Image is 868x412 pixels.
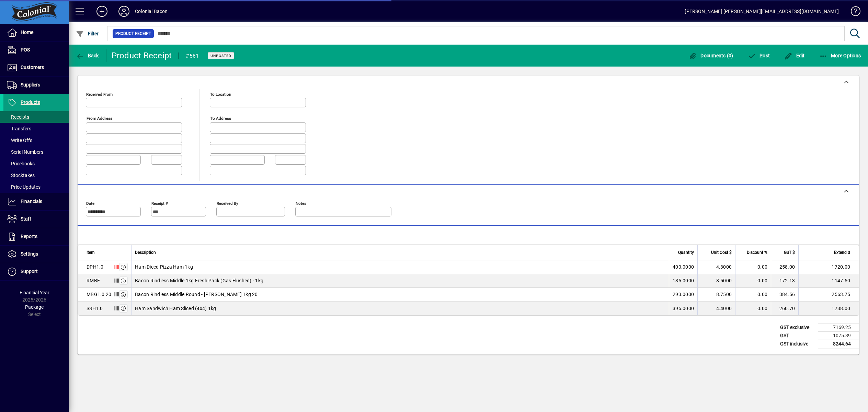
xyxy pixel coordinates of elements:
[689,53,733,58] span: Documents (0)
[3,158,69,169] a: Pricebooks
[21,64,44,70] span: Customers
[3,123,69,134] a: Transfers
[7,149,43,155] span: Serial Numbers
[3,76,69,94] a: Suppliers
[74,49,101,62] button: Back
[115,30,151,37] span: Product Receipt
[210,92,231,97] mat-label: To location
[3,134,69,146] a: Write Offs
[669,260,697,274] td: 400.0000
[771,288,798,302] td: 384.56
[135,6,168,17] div: Colonial Bacon
[818,340,859,348] td: 8244.64
[25,304,44,310] span: Package
[3,263,69,280] a: Support
[669,302,697,315] td: 395.0000
[685,6,839,17] div: [PERSON_NAME] [PERSON_NAME][EMAIL_ADDRESS][DOMAIN_NAME]
[818,323,859,331] td: 7169.25
[21,269,38,274] span: Support
[716,277,732,284] span: 8.5000
[87,263,104,270] div: DPH1.0
[834,249,850,256] span: Extend $
[747,249,767,256] span: Discount %
[678,249,694,256] span: Quantity
[186,50,199,61] div: #561
[818,331,859,340] td: 1075.39
[21,30,33,35] span: Home
[746,49,772,62] button: Post
[784,53,805,58] span: Edit
[76,53,99,58] span: Back
[716,305,732,312] span: 4.4000
[784,249,795,256] span: GST $
[7,173,35,178] span: Stocktakes
[716,291,732,298] span: 8.7500
[21,99,40,105] span: Products
[748,53,770,58] span: ost
[3,193,69,210] a: Financials
[7,184,41,190] span: Price Updates
[91,5,113,17] button: Add
[151,201,168,205] mat-label: Receipt #
[131,274,669,288] td: Bacon Rindless Middle 1kg Fresh Pack (Gas Flushed) - 1kg
[86,201,94,205] mat-label: Date
[87,249,95,256] span: Item
[819,53,861,58] span: More Options
[711,249,732,256] span: Unit Cost $
[131,288,669,302] td: Bacon Rindless Middle Round - [PERSON_NAME] 1kg 20
[87,305,103,312] div: SSH1.0
[76,31,99,36] span: Filter
[798,274,859,288] td: 1147.50
[735,288,771,302] td: 0.00
[3,181,69,193] a: Price Updates
[3,211,69,228] a: Staff
[131,302,669,315] td: Ham Sandwich Ham Sliced (4x4) 1kg
[798,288,859,302] td: 2563.75
[7,138,32,143] span: Write Offs
[21,82,40,87] span: Suppliers
[74,27,101,40] button: Filter
[759,53,763,58] span: P
[135,249,156,256] span: Description
[87,291,111,298] div: MBG1.0 20
[735,260,771,274] td: 0.00
[21,216,31,222] span: Staff
[687,49,735,62] button: Documents (0)
[735,302,771,315] td: 0.00
[21,251,38,257] span: Settings
[21,199,42,204] span: Financials
[3,228,69,245] a: Reports
[113,5,135,17] button: Profile
[777,340,818,348] td: GST inclusive
[20,290,49,295] span: Financial Year
[3,59,69,76] a: Customers
[3,146,69,158] a: Serial Numbers
[771,260,798,274] td: 258.00
[798,260,859,274] td: 1720.00
[112,50,172,61] div: Product Receipt
[296,201,306,205] mat-label: Notes
[669,274,697,288] td: 135.0000
[3,24,69,41] a: Home
[818,49,863,62] button: More Options
[798,302,859,315] td: 1738.00
[3,111,69,123] a: Receipts
[669,288,697,302] td: 293.0000
[771,274,798,288] td: 172.13
[735,274,771,288] td: 0.00
[7,126,31,131] span: Transfers
[69,49,106,62] app-page-header-button: Back
[846,1,859,24] a: Knowledge Base
[777,323,818,331] td: GST exclusive
[7,161,35,166] span: Pricebooks
[3,169,69,181] a: Stocktakes
[21,47,30,52] span: POS
[21,234,37,239] span: Reports
[3,246,69,263] a: Settings
[3,42,69,59] a: POS
[716,263,732,270] span: 4.3000
[210,54,231,58] span: Unposted
[86,92,113,97] mat-label: Received From
[7,114,29,120] span: Receipts
[777,331,818,340] td: GST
